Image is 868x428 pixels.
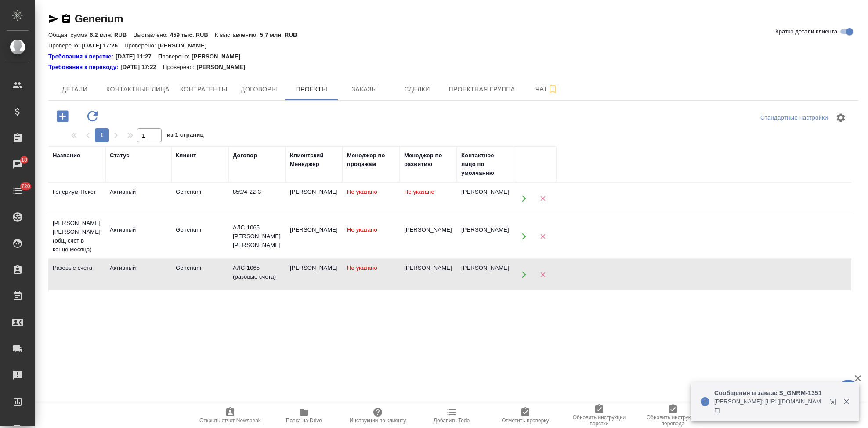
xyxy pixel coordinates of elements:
[51,107,75,125] button: Добавить проект
[415,403,488,428] button: Добавить Todo
[124,42,158,49] p: Проверено:
[636,403,710,428] button: Обновить инструкции перевода
[53,219,101,254] div: [PERSON_NAME] [PERSON_NAME] (общ счет в конце месяца)
[534,228,552,246] button: Удалить
[461,188,510,196] div: [PERSON_NAME]
[290,84,333,95] span: Проекты
[53,151,80,160] div: Название
[53,264,101,272] div: Разовые счета
[461,264,510,272] div: [PERSON_NAME]
[837,380,859,402] button: 🙏
[343,84,385,95] span: Заказы
[199,417,261,424] span: Открыть отчет Newspeak
[434,417,470,424] span: Добавить Todo
[347,151,395,169] div: Менеджер по продажам
[562,403,636,428] button: Обновить инструкции верстки
[290,264,338,272] div: [PERSON_NAME]
[233,188,281,196] div: 859/4-22-3
[837,398,855,406] button: Закрыть
[238,84,280,95] span: Договоры
[347,265,377,271] span: Не указано
[404,264,452,272] div: [PERSON_NAME]
[404,225,452,234] div: [PERSON_NAME]
[110,151,130,160] div: Статус
[714,388,824,397] p: Сообщения в заказе S_GNRM-1351
[61,14,72,24] button: Скопировать ссылку
[396,84,438,95] span: Сделки
[48,52,116,61] div: Нажми, чтобы открыть папку с инструкцией
[54,84,96,95] span: Детали
[515,265,533,283] button: Открыть
[176,264,224,272] div: Generium
[461,225,510,234] div: [PERSON_NAME]
[404,189,434,195] span: Не указано
[641,414,705,427] span: Обновить инструкции перевода
[134,32,170,38] p: Выставлено:
[16,156,33,164] span: 18
[488,403,562,428] button: Отметить проверку
[286,417,322,424] span: Папка на Drive
[116,52,158,61] p: [DATE] 11:27
[110,188,167,196] div: Активный
[2,153,33,175] a: 18
[233,223,281,250] div: АЛС-1065 [PERSON_NAME] [PERSON_NAME]
[347,189,377,195] span: Не указано
[758,111,830,125] div: split button
[110,225,167,234] div: Активный
[48,63,120,72] div: Нажми, чтобы открыть папку с инструкцией
[534,265,552,283] button: Удалить
[110,264,167,272] div: Активный
[170,32,215,38] p: 459 тыс. RUB
[48,42,82,49] p: Проверено:
[82,42,125,49] p: [DATE] 17:26
[775,27,837,36] span: Кратко детали клиента
[525,83,568,94] span: Чат
[167,130,204,142] span: из 1 страниц
[341,403,415,428] button: Инструкции по клиенту
[193,403,267,428] button: Открыть отчет Newspeak
[830,107,851,128] span: Настроить таблицу
[290,188,338,196] div: [PERSON_NAME]
[502,417,549,424] span: Отметить проверку
[48,52,116,61] a: Требования к верстке:
[233,151,257,160] div: Договор
[176,151,196,160] div: Клиент
[120,63,163,72] p: [DATE] 17:22
[350,417,406,424] span: Инструкции по клиенту
[825,393,846,414] button: Открыть в новой вкладке
[48,63,120,72] a: Требования к переводу:
[80,107,105,125] button: Обновить данные
[290,151,338,169] div: Клиентский Менеджер
[2,180,33,202] a: 720
[215,32,260,38] p: К выставлению:
[534,189,552,207] button: Удалить
[714,397,824,415] p: [PERSON_NAME]: [URL][DOMAIN_NAME]
[16,182,36,191] span: 720
[267,403,341,428] button: Папка на Drive
[515,189,533,207] button: Открыть
[192,52,247,61] p: [PERSON_NAME]
[448,84,515,95] span: Проектная группа
[53,188,101,196] div: Генериум-Некст
[547,84,558,94] svg: Подписаться
[515,228,533,246] button: Открыть
[163,63,197,72] p: Проверено:
[90,32,133,38] p: 6.2 млн. RUB
[106,84,170,95] span: Контактные лица
[260,32,304,38] p: 5.7 млн. RUB
[158,52,192,61] p: Проверено:
[196,63,252,72] p: [PERSON_NAME]
[75,13,123,25] a: Generium
[461,151,510,178] div: Контактное лицо по умолчанию
[48,32,90,38] p: Общая сумма
[180,84,228,95] span: Контрагенты
[404,151,452,169] div: Менеджер по развитию
[48,14,59,24] button: Скопировать ссылку для ЯМессенджера
[176,188,224,196] div: Generium
[158,42,213,49] p: [PERSON_NAME]
[233,264,281,281] div: АЛС-1065 (разовые счета)
[290,225,338,234] div: [PERSON_NAME]
[347,226,377,233] span: Не указано
[568,414,631,427] span: Обновить инструкции верстки
[176,225,224,234] div: Generium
